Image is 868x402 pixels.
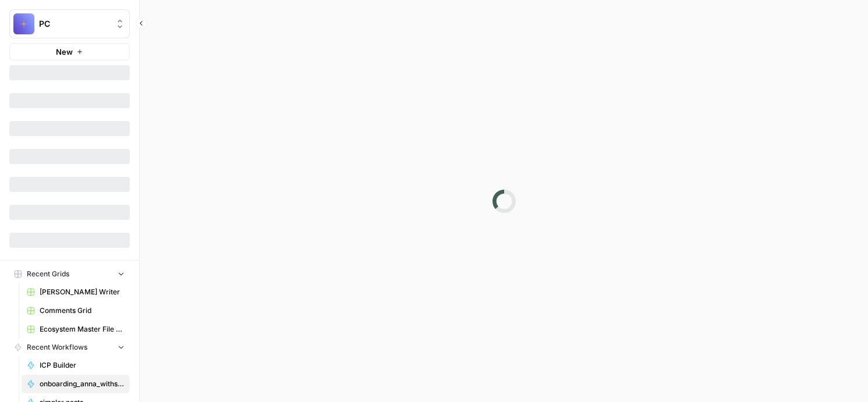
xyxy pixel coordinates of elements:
[40,379,125,389] span: onboarding_anna_withscraping
[40,305,125,316] span: Comments Grid
[22,301,130,320] a: Comments Grid
[9,43,130,61] button: New
[22,375,130,393] a: onboarding_anna_withscraping
[40,287,125,297] span: [PERSON_NAME] Writer
[9,9,130,38] button: Workspace: PC
[40,360,125,371] span: ICP Builder
[22,356,130,375] a: ICP Builder
[39,18,109,30] span: PC
[9,265,130,283] button: Recent Grids
[56,46,73,58] span: New
[27,342,87,353] span: Recent Workflows
[9,339,130,356] button: Recent Workflows
[27,269,69,279] span: Recent Grids
[13,13,34,34] img: PC Logo
[22,320,130,339] a: Ecosystem Master File - SaaS.csv
[22,283,130,301] a: [PERSON_NAME] Writer
[40,324,125,335] span: Ecosystem Master File - SaaS.csv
